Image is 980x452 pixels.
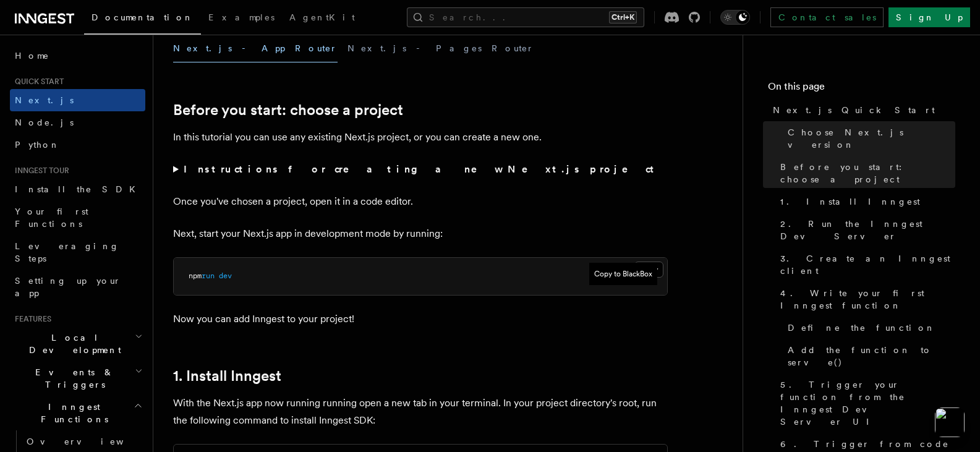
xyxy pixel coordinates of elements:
[15,207,88,229] span: Your first Functions
[720,10,750,25] button: Toggle dark mode
[775,247,955,282] a: 3. Create an Inngest client
[775,190,955,213] a: 1. Install Inngest
[783,317,955,339] a: Define the function
[780,438,949,450] span: 6. Trigger from code
[775,213,955,247] a: 2. Run the Inngest Dev Server
[10,111,145,134] a: Node.js
[184,163,659,175] strong: Instructions for creating a new Next.js project
[189,271,202,280] span: npm
[780,252,955,277] span: 3. Create an Inngest client
[201,4,282,33] a: Examples
[768,99,955,121] a: Next.js Quick Start
[788,322,935,334] span: Define the function
[10,361,145,396] button: Events & Triggers
[780,218,955,242] span: 2. Run the Inngest Dev Server
[15,140,60,150] span: Python
[173,367,281,385] a: 1. Install Inngest
[775,373,955,433] a: 5. Trigger your function from the Inngest Dev Server UI
[10,396,145,430] button: Inngest Functions
[407,7,644,27] button: Search...Ctrl+K
[780,287,955,312] span: 4. Write your first Inngest function
[609,11,637,23] kbd: Ctrl+K
[10,270,145,304] a: Setting up your app
[10,235,145,270] a: Leveraging Steps
[347,35,534,62] button: Next.js - Pages Router
[780,378,955,428] span: 5. Trigger your function from the Inngest Dev Server UI
[589,263,657,285] button: Copy to BlackBox
[780,195,920,208] span: 1. Install Inngest
[289,12,355,22] span: AgentKit
[27,437,154,446] span: Overview
[10,200,145,235] a: Your first Functions
[10,166,69,176] span: Inngest tour
[10,331,135,356] span: Local Development
[15,241,119,263] span: Leveraging Steps
[219,271,232,280] span: dev
[173,129,668,146] p: In this tutorial you can use any existing Next.js project, or you can create a new one.
[15,117,74,127] span: Node.js
[773,104,935,116] span: Next.js Quick Start
[10,178,145,200] a: Install the SDK
[775,282,955,317] a: 4. Write your first Inngest function
[783,121,955,156] a: Choose Next.js version
[768,79,955,99] h4: On this page
[10,89,145,111] a: Next.js
[10,366,135,391] span: Events & Triggers
[15,276,121,298] span: Setting up your app
[173,225,668,242] p: Next, start your Next.js app in development mode by running:
[202,271,215,280] span: run
[10,45,145,67] a: Home
[208,12,275,22] span: Examples
[92,12,194,22] span: Documentation
[888,7,970,27] a: Sign Up
[10,401,134,425] span: Inngest Functions
[15,184,143,194] span: Install the SDK
[173,161,668,178] summary: Instructions for creating a new Next.js project
[10,77,64,87] span: Quick start
[15,95,74,105] span: Next.js
[173,310,668,328] p: Now you can add Inngest to your project!
[770,7,884,27] a: Contact sales
[84,4,201,35] a: Documentation
[173,193,668,210] p: Once you've chosen a project, open it in a code editor.
[780,161,955,185] span: Before you start: choose a project
[173,101,403,119] a: Before you start: choose a project
[788,344,955,369] span: Add the function to serve()
[775,156,955,190] a: Before you start: choose a project
[282,4,362,33] a: AgentKit
[173,35,338,62] button: Next.js - App Router
[10,134,145,156] a: Python
[173,394,668,429] p: With the Next.js app now running running open a new tab in your terminal. In your project directo...
[783,339,955,373] a: Add the function to serve()
[788,126,955,151] span: Choose Next.js version
[15,49,49,62] span: Home
[10,326,145,361] button: Local Development
[10,314,51,324] span: Features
